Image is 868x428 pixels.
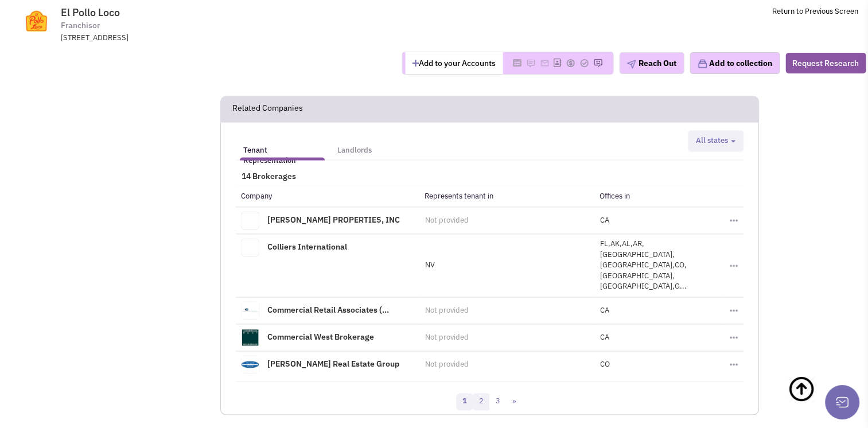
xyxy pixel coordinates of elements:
button: Request Research [785,53,866,73]
a: [PERSON_NAME] Real Estate Group [267,358,399,368]
span: Not provided [425,359,469,369]
span: CA [600,305,609,315]
span: CA [600,332,609,342]
span: Not provided [425,215,469,225]
span: Not provided [425,305,469,315]
img: icon-collection-lavender.png [697,59,707,69]
img: plane.png [626,60,636,69]
span: All states [696,135,728,145]
button: Add to your Accounts [405,52,503,74]
img: Please add to your accounts [566,59,575,68]
a: Tenant Representation [238,134,327,157]
button: Add to collection [690,52,780,74]
span: CA [600,215,609,225]
a: Landlords [332,134,377,157]
span: El Pollo Loco [61,6,120,19]
img: Please add to your accounts [540,59,549,68]
a: [PERSON_NAME] PROPERTIES, INC [267,215,400,225]
span: FL,AK,AL,AR,AZ,CA,CO,CT,DC,GA,HI,ID,IL,IN,KS,MA,MD,ME,MI,MN,MO,NC,NE,NH,NJ,NM,NV,NY,OH,OR,PA,RI,S... [600,239,687,291]
a: Commercial Retail Associates (... [267,304,389,314]
th: Represents tenant in [419,186,594,207]
span: 14 Brokerages [236,171,296,181]
a: 2 [473,393,490,410]
th: Offices in [594,186,724,207]
a: Commercial West Brokerage [267,331,374,341]
th: Company [236,186,419,207]
button: Reach Out [619,52,684,74]
img: Please add to your accounts [593,59,602,68]
a: Return to Previous Screen [772,6,858,16]
a: 1 [456,393,473,410]
span: NV [425,260,435,270]
img: Please add to your accounts [579,59,589,68]
span: Franchisor [61,20,100,32]
h2: Related Companies [232,96,303,122]
h5: Landlords [337,145,372,155]
img: Please add to your accounts [526,59,535,68]
div: [STREET_ADDRESS] [61,33,360,44]
button: All states [692,135,739,147]
a: Colliers International [267,242,347,252]
img: www.commercialwest.com [242,329,259,346]
a: » [506,393,523,410]
span: CO [600,359,610,369]
h5: Tenant Representation [243,145,321,166]
a: 3 [489,393,507,410]
span: Not provided [425,332,469,342]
